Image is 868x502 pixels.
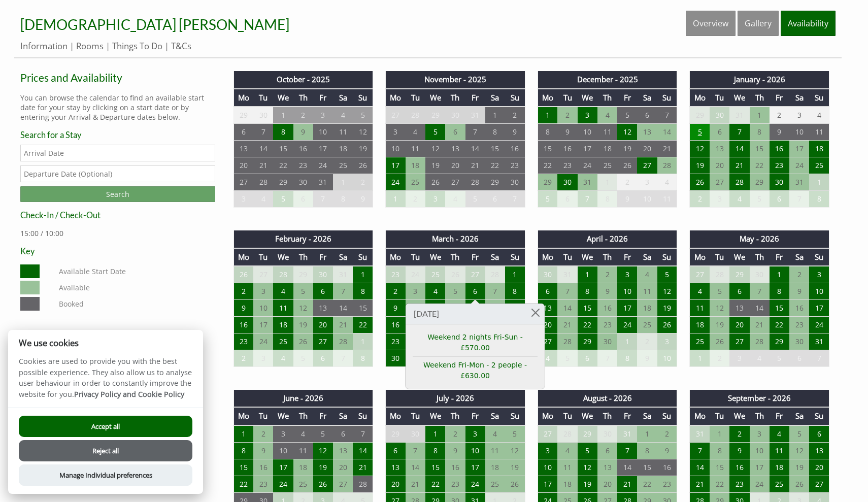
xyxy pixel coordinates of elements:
[710,89,729,107] th: Tu
[657,89,677,107] th: Su
[333,157,353,174] td: 25
[485,283,505,299] td: 7
[386,191,406,208] td: 1
[233,141,253,157] td: 13
[690,107,710,124] td: 29
[386,266,406,283] td: 23
[505,141,525,157] td: 16
[20,130,215,140] h3: Search for a Stay
[445,283,465,299] td: 5
[789,248,809,266] th: Sa
[809,174,829,191] td: 1
[313,141,333,157] td: 17
[789,174,809,191] td: 31
[233,124,253,141] td: 6
[690,174,710,191] td: 26
[353,89,373,107] th: Su
[729,157,749,174] td: 21
[273,191,293,208] td: 5
[406,107,425,124] td: 28
[637,174,657,191] td: 3
[445,141,465,157] td: 13
[386,283,406,299] td: 2
[597,124,617,141] td: 11
[750,191,770,208] td: 5
[20,228,215,238] p: 15:00 / 10:00
[293,141,313,157] td: 16
[425,107,445,124] td: 29
[578,89,597,107] th: We
[770,107,789,124] td: 2
[333,141,353,157] td: 18
[770,248,789,266] th: Fr
[465,266,485,283] td: 27
[597,248,617,266] th: Th
[690,124,710,141] td: 5
[386,71,525,88] th: November - 2025
[770,174,789,191] td: 30
[781,11,836,36] a: Availability
[485,124,505,141] td: 8
[20,145,215,161] input: Arrival Date
[809,191,829,208] td: 8
[809,89,829,107] th: Su
[386,107,406,124] td: 27
[690,230,829,248] th: May - 2026
[597,89,617,107] th: Th
[233,89,253,107] th: Mo
[413,360,538,381] a: Weekend Fri-Mon - 2 people - £630.00
[617,89,637,107] th: Fr
[273,89,293,107] th: We
[809,248,829,266] th: Su
[386,230,525,248] th: March - 2026
[657,174,677,191] td: 4
[710,266,729,283] td: 28
[293,107,313,124] td: 2
[637,124,657,141] td: 13
[789,191,809,208] td: 7
[485,157,505,174] td: 22
[20,210,215,220] h3: Check-In / Check-Out
[273,248,293,266] th: We
[20,16,289,33] span: [DEMOGRAPHIC_DATA] [PERSON_NAME]
[597,266,617,283] td: 2
[789,141,809,157] td: 17
[386,248,406,266] th: Mo
[557,157,577,174] td: 23
[538,141,557,157] td: 15
[406,283,425,299] td: 3
[465,157,485,174] td: 21
[597,141,617,157] td: 18
[538,124,557,141] td: 8
[690,141,710,157] td: 12
[353,191,373,208] td: 9
[729,266,749,283] td: 29
[505,89,525,107] th: Su
[293,248,313,266] th: Th
[557,124,577,141] td: 9
[485,248,505,266] th: Sa
[57,281,213,294] dd: Available
[313,157,333,174] td: 24
[313,191,333,208] td: 7
[353,124,373,141] td: 12
[465,124,485,141] td: 7
[505,107,525,124] td: 2
[273,107,293,124] td: 1
[637,266,657,283] td: 4
[406,124,425,141] td: 4
[406,141,425,157] td: 11
[465,89,485,107] th: Fr
[789,266,809,283] td: 2
[538,248,557,266] th: Mo
[313,124,333,141] td: 10
[578,107,597,124] td: 3
[557,248,577,266] th: Tu
[20,93,215,122] p: You can browse the calendar to find an available start date for your stay by clicking on a start ...
[578,248,597,266] th: We
[538,174,557,191] td: 29
[750,266,770,283] td: 30
[19,464,192,486] button: Manage Individual preferences
[637,248,657,266] th: Sa
[293,266,313,283] td: 29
